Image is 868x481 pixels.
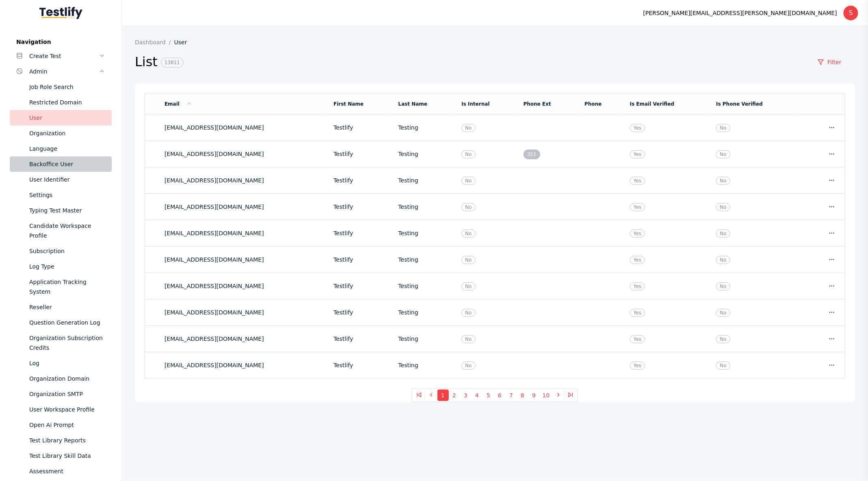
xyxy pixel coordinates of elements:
[630,309,645,317] span: Yes
[333,283,385,289] section: Testlify
[10,402,112,417] a: User Workspace Profile
[461,282,475,290] span: No
[461,150,475,158] span: No
[29,246,105,256] div: Subscription
[333,177,385,184] section: Testlify
[506,390,517,401] button: 7
[165,283,320,289] section: [EMAIL_ADDRESS][DOMAIN_NAME]
[630,177,645,185] span: Yes
[716,335,730,343] span: No
[333,309,385,316] section: Testlify
[716,256,730,264] span: No
[398,230,449,236] section: Testing
[29,159,105,169] div: Backoffice User
[437,390,449,401] button: 1
[29,97,105,107] div: Restricted Domain
[584,101,602,107] a: Phone
[461,335,475,343] span: No
[716,101,763,107] a: Is Phone Verified
[716,203,730,211] span: No
[524,101,551,107] a: Phone Ext
[10,315,112,330] a: Question Generation Log
[630,124,645,132] span: Yes
[333,230,385,236] section: Testlify
[333,101,364,107] a: First Name
[630,101,674,107] a: Is Email Verified
[398,177,449,184] section: Testing
[10,448,112,464] a: Test Library Skill Data
[29,405,105,414] div: User Workspace Profile
[398,336,449,342] section: Testing
[333,256,385,263] section: Testlify
[716,124,730,132] span: No
[716,177,730,185] span: No
[29,302,105,312] div: Reseller
[804,55,855,69] a: Filter
[716,309,730,317] span: No
[29,113,105,123] div: User
[524,149,540,159] span: 351
[29,451,105,461] div: Test Library Skill Data
[165,124,320,131] section: [EMAIL_ADDRESS][DOMAIN_NAME]
[29,175,105,184] div: User Identifier
[10,156,112,172] a: Backoffice User
[716,150,730,158] span: No
[165,230,320,236] section: [EMAIL_ADDRESS][DOMAIN_NAME]
[10,433,112,448] a: Test Library Reports
[461,124,475,132] span: No
[540,390,553,401] button: 10
[461,362,475,370] span: No
[29,221,105,240] div: Candidate Workspace Profile
[135,39,174,45] a: Dashboard
[29,389,105,399] div: Organization SMTP
[449,390,460,401] button: 2
[165,362,320,368] section: [EMAIL_ADDRESS][DOMAIN_NAME]
[494,390,506,401] button: 6
[461,177,475,185] span: No
[10,187,112,203] a: Settings
[29,420,105,430] div: Open Ai Prompt
[630,256,645,264] span: Yes
[29,333,105,353] div: Organization Subscription Credits
[398,101,428,107] a: Last Name
[165,256,320,263] section: [EMAIL_ADDRESS][DOMAIN_NAME]
[165,309,320,316] section: [EMAIL_ADDRESS][DOMAIN_NAME]
[517,390,528,401] button: 8
[630,282,645,290] span: Yes
[10,355,112,371] a: Log
[165,336,320,342] section: [EMAIL_ADDRESS][DOMAIN_NAME]
[333,151,385,157] section: Testlify
[398,204,449,210] section: Testing
[135,54,804,71] h2: List
[29,190,105,200] div: Settings
[630,203,645,211] span: Yes
[398,362,449,368] section: Testing
[29,466,105,476] div: Assessment
[165,101,193,107] a: Email
[10,95,112,110] a: Restricted Domain
[461,309,475,317] span: No
[10,79,112,95] a: Job Role Search
[398,309,449,316] section: Testing
[165,204,320,210] section: [EMAIL_ADDRESS][DOMAIN_NAME]
[10,299,112,315] a: Reseller
[174,39,194,45] a: User
[10,274,112,299] a: Application Tracking System
[333,124,385,131] section: Testlify
[333,362,385,368] section: Testlify
[398,124,449,131] section: Testing
[39,6,82,19] img: Testlify - Backoffice
[630,335,645,343] span: Yes
[461,230,475,238] span: No
[333,336,385,342] section: Testlify
[716,362,730,370] span: No
[333,204,385,210] section: Testlify
[29,374,105,383] div: Organization Domain
[161,58,184,67] span: 13811
[29,277,105,297] div: Application Tracking System
[29,82,105,92] div: Job Role Search
[29,318,105,327] div: Question Generation Log
[398,256,449,263] section: Testing
[10,203,112,218] a: Typing Test Master
[10,371,112,386] a: Organization Domain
